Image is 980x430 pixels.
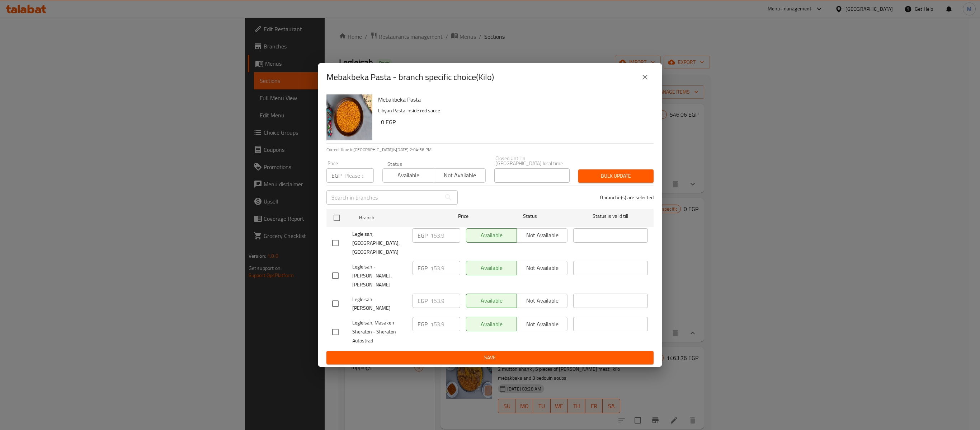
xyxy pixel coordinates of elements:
span: Not available [437,170,482,181]
input: Please enter price [344,168,374,183]
span: Legleisah - [PERSON_NAME], [PERSON_NAME] [352,262,407,289]
button: Available [382,168,434,183]
p: EGP [331,171,341,180]
button: Save [326,351,654,364]
p: Libyan Pasta inside red sauce [378,106,648,115]
span: Status [493,212,567,221]
button: close [636,69,654,86]
input: Please enter price [430,294,460,308]
button: Not available [434,168,485,183]
p: EGP [418,296,428,305]
span: Legleisah, Masaken Sheraton - Sheraton Autostrad [352,318,407,345]
h2: Mebakbeka Pasta - branch specific choice(Kilo) [326,71,494,83]
span: Status is valid till [573,212,648,221]
p: Current time in [GEOGRAPHIC_DATA] is [DATE] 2:04:56 PM [326,146,654,153]
input: Search in branches [326,190,441,205]
input: Please enter price [430,228,460,243]
span: Bulk update [584,172,648,181]
img: Mebakbeka Pasta [326,94,372,140]
h6: 0 EGP [381,117,648,127]
input: Please enter price [430,261,460,275]
h6: Mebakbeka Pasta [378,94,648,104]
p: EGP [418,320,428,328]
p: EGP [418,231,428,240]
span: Available [386,170,431,181]
span: Price [439,212,487,221]
input: Please enter price [430,317,460,331]
p: 0 branche(s) are selected [600,194,654,201]
span: Branch [359,213,434,222]
p: EGP [418,264,428,272]
span: Save [332,353,648,362]
span: Legleisah - [PERSON_NAME] [352,295,407,313]
span: Legleisah,[GEOGRAPHIC_DATA],[GEOGRAPHIC_DATA] [352,230,407,257]
button: Bulk update [578,169,654,183]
